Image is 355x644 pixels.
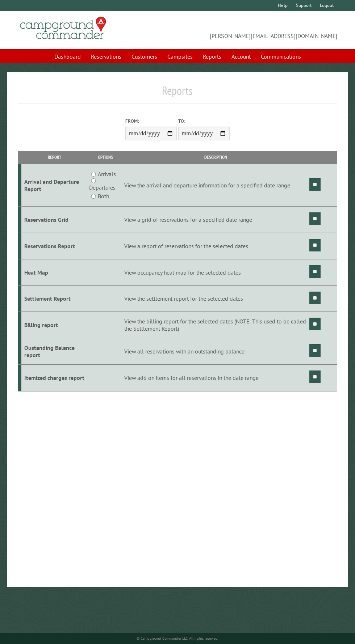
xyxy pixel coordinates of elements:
td: View occupancy heat map for the selected dates [123,259,308,285]
td: View the settlement report for the selected dates [123,285,308,312]
a: Account [227,50,255,63]
a: Customers [127,50,162,63]
td: Arrival and Departure Report [21,164,88,207]
a: Communications [256,50,305,63]
a: Dashboard [50,50,85,63]
label: Both [98,192,109,200]
a: Campsites [163,50,197,63]
td: Oustanding Balance report [21,338,88,365]
small: © Campground Commander LLC. All rights reserved. [137,636,218,641]
td: Reservations Grid [21,207,88,233]
td: View a grid of reservations for a specified date range [123,207,308,233]
td: View the arrival and departure information for a specified date range [123,164,308,207]
th: Options [88,151,123,164]
td: Billing report [21,312,88,338]
img: Campground Commander [18,14,108,42]
label: To: [178,118,230,124]
label: Departures [89,183,116,192]
td: View add on items for all reservations in the date range [123,365,308,391]
td: View the billing report for the selected dates (NOTE: This used to be called the Settlement Report) [123,312,308,338]
label: Arrivals [98,170,116,178]
td: View a report of reservations for the selected dates [123,233,308,259]
th: Report [21,151,88,164]
label: From: [125,118,177,124]
a: Reports [199,50,226,63]
span: [PERSON_NAME][EMAIL_ADDRESS][DOMAIN_NAME] [177,20,337,40]
a: Reservations [87,50,126,63]
td: View all reservations with an outstanding balance [123,338,308,365]
td: Settlement Report [21,285,88,312]
h1: Reports [18,84,337,103]
td: Itemized charges report [21,365,88,391]
td: Heat Map [21,259,88,285]
th: Description [123,151,308,164]
td: Reservations Report [21,233,88,259]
